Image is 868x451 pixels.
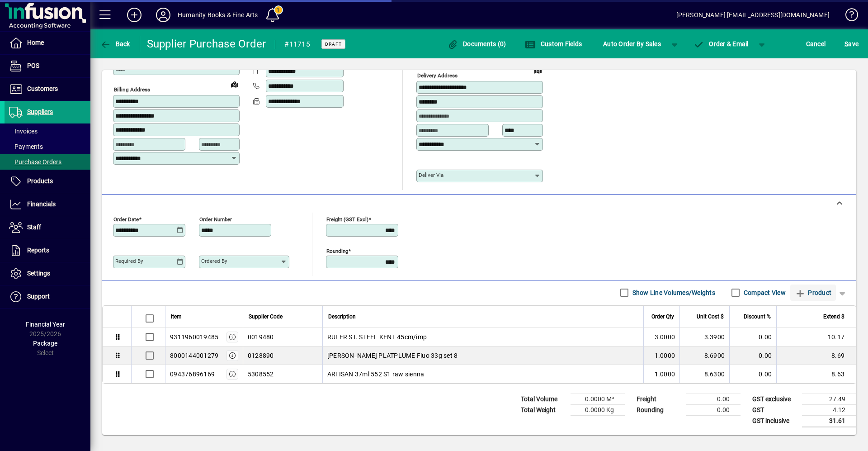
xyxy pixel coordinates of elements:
span: Home [27,39,44,46]
label: Compact View [742,288,786,297]
span: Financials [27,200,56,208]
mat-label: Rounding [326,247,348,254]
td: Total Weight [516,404,571,415]
span: Reports [27,247,49,254]
td: 8.63 [776,365,856,383]
span: Extend $ [823,312,844,322]
button: Order & Email [689,36,753,52]
a: Payments [5,139,90,154]
button: Back [98,36,132,52]
button: Cancel [804,36,828,52]
span: Draft [325,41,342,47]
span: Purchase Orders [9,158,61,166]
td: GST [748,404,802,415]
td: 0.0000 Kg [571,404,625,415]
td: 31.61 [802,415,856,427]
div: Humanity Books & Fine Arts [178,8,258,22]
a: Customers [5,78,90,100]
label: Show Line Volumes/Weights [631,288,715,297]
span: Product [795,285,831,300]
mat-label: Order number [199,216,232,222]
app-page-header-button: Back [90,36,140,52]
div: 8000144001279 [170,351,218,360]
span: Documents (0) [448,40,506,47]
span: ARTISAN 37ml 552 S1 raw sienna [327,370,425,379]
span: Back [100,40,130,47]
td: 0128890 [243,347,322,365]
div: 094376896169 [170,370,215,379]
div: Supplier Purchase Order [147,37,266,51]
a: Knowledge Base [839,2,857,31]
span: Supplier Code [249,312,283,322]
div: #11715 [284,37,310,52]
a: Purchase Orders [5,154,90,170]
span: Suppliers [27,108,53,115]
td: 3.0000 [643,328,679,347]
span: Payments [9,143,43,150]
button: Product [790,285,836,301]
td: 0.00 [686,404,741,415]
a: View on map [227,77,242,91]
span: Discount % [744,312,771,322]
td: Freight [632,394,686,404]
button: Add [120,7,149,23]
a: Reports [5,239,90,262]
a: Settings [5,262,90,285]
button: Custom Fields [523,36,584,52]
span: [PERSON_NAME] PLATPLUME Fluo 33g set 8 [327,351,458,360]
td: GST inclusive [748,415,802,427]
span: Order & Email [693,40,749,47]
span: Unit Cost $ [697,312,724,322]
td: 4.12 [802,404,856,415]
span: Order Qty [651,312,674,322]
span: Cancel [806,37,826,51]
div: 9311960019485 [170,332,218,342]
span: POS [27,62,39,69]
td: Rounding [632,404,686,415]
mat-label: Deliver via [419,172,443,178]
td: 10.17 [776,328,856,347]
span: Description [328,312,356,322]
span: S [844,40,848,47]
mat-label: Required by [115,258,143,264]
span: Auto Order By Sales [603,37,661,51]
span: Settings [27,270,50,277]
td: GST exclusive [748,394,802,404]
span: Package [33,340,57,347]
td: 5308552 [243,365,322,383]
a: Support [5,285,90,308]
mat-label: Ordered by [201,258,227,264]
td: 0.00 [729,365,776,383]
a: Invoices [5,123,90,139]
a: Financials [5,193,90,216]
td: 1.0000 [643,365,679,383]
a: Staff [5,216,90,239]
td: Total Volume [516,394,571,404]
span: Support [27,293,50,300]
a: View on map [531,63,545,77]
span: Invoices [9,128,38,135]
td: 0.00 [729,347,776,365]
a: Home [5,32,90,54]
td: 0019480 [243,328,322,347]
a: POS [5,55,90,77]
td: 0.00 [686,394,741,404]
mat-label: Freight (GST excl) [326,216,368,222]
td: 3.3900 [679,328,729,347]
span: Products [27,177,53,185]
button: Profile [149,7,178,23]
span: Custom Fields [525,40,582,47]
td: 27.49 [802,394,856,404]
div: [PERSON_NAME] [EMAIL_ADDRESS][DOMAIN_NAME] [676,8,830,22]
span: Financial Year [26,321,65,328]
td: 1.0000 [643,347,679,365]
button: Save [842,36,861,52]
button: Documents (0) [445,36,509,52]
span: Staff [27,223,41,231]
a: Products [5,170,90,193]
td: 0.00 [729,328,776,347]
span: Customers [27,85,58,92]
span: Item [171,312,182,322]
td: 8.6900 [679,347,729,365]
td: 8.69 [776,347,856,365]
